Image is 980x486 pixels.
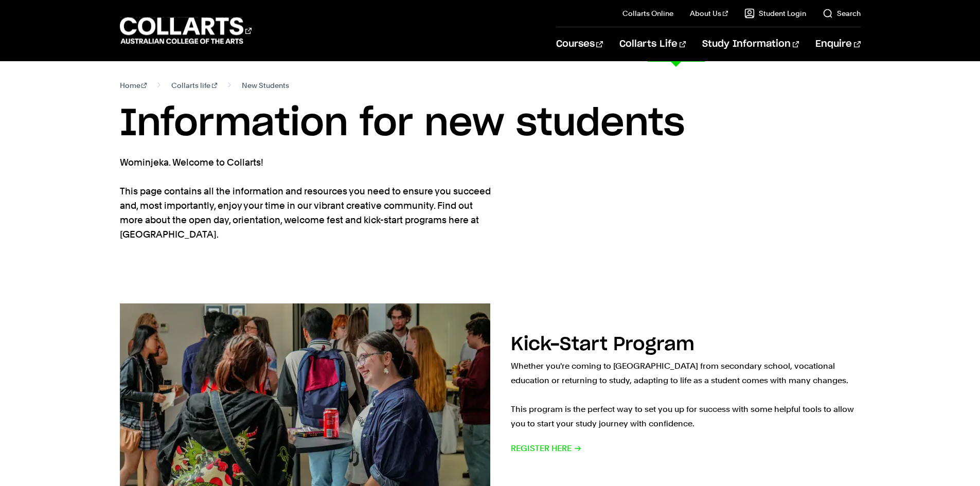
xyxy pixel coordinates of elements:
span: New Students [242,78,289,93]
a: Collarts Online [622,8,673,19]
a: Student Login [744,8,806,19]
p: Wominjeka. Welcome to Collarts! This page contains all the information and resources you need to ... [120,155,495,242]
a: Collarts life [171,78,217,93]
a: Search [823,8,861,19]
div: Go to homepage [120,16,252,45]
h1: Information for new students [120,101,861,147]
a: Courses [556,27,603,61]
a: Study Information [702,27,799,61]
h2: Kick-Start Program [511,335,694,354]
span: Register here [511,441,582,456]
a: Collarts Life [619,27,686,61]
p: Whether you're coming to [GEOGRAPHIC_DATA] from secondary school, vocational education or returni... [511,359,861,431]
a: Enquire [815,27,860,61]
a: About Us [690,8,728,19]
a: Home [120,78,147,93]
